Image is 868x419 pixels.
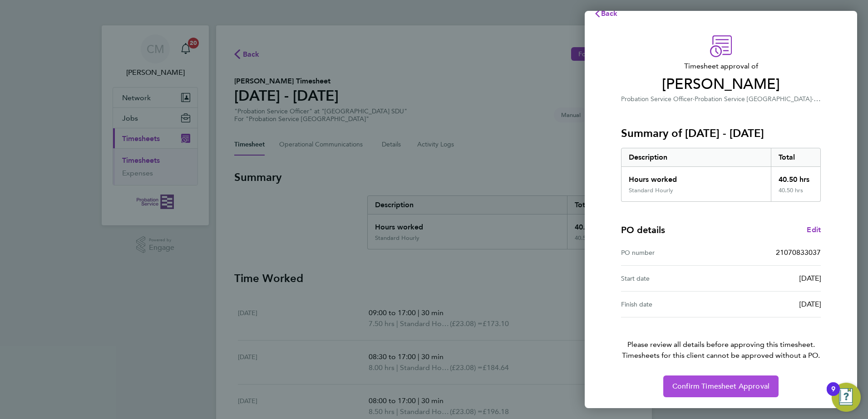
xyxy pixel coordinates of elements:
[832,383,861,412] button: Open Resource Center, 9 new notifications
[831,389,835,401] div: 9
[695,95,812,103] span: Probation Service [GEOGRAPHIC_DATA]
[621,126,821,141] h3: Summary of [DATE] - [DATE]
[776,248,821,257] span: 21070833037
[812,94,821,103] span: ·
[672,382,769,391] span: Confirm Timesheet Approval
[629,187,673,194] div: Standard Hourly
[663,375,779,397] button: Confirm Timesheet Approval
[771,148,821,166] div: Total
[585,5,627,23] button: Back
[621,167,771,187] div: Hours worked
[601,9,618,18] span: Back
[621,247,721,258] div: PO number
[621,75,821,93] span: [PERSON_NAME]
[621,61,821,72] span: Timesheet approval of
[807,225,821,234] span: Edit
[621,95,693,103] span: Probation Service Officer
[610,350,832,361] span: Timesheets for this client cannot be approved without a PO.
[621,148,771,166] div: Description
[771,187,821,201] div: 40.50 hrs
[621,224,665,236] h4: PO details
[771,167,821,187] div: 40.50 hrs
[721,273,821,284] div: [DATE]
[693,95,695,103] span: ·
[621,299,721,310] div: Finish date
[807,224,821,235] a: Edit
[621,148,821,202] div: Summary of 22 - 28 Sep 2025
[721,299,821,310] div: [DATE]
[610,317,832,361] p: Please review all details before approving this timesheet.
[621,273,721,284] div: Start date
